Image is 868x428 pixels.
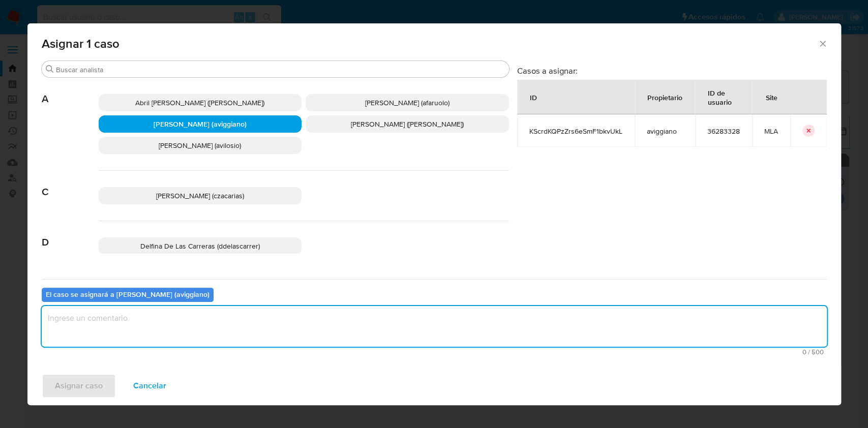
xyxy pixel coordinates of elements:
[99,115,302,133] div: [PERSON_NAME] (aviggiano)
[351,119,464,129] span: [PERSON_NAME] ([PERSON_NAME])
[818,39,827,48] button: Cerrar ventana
[133,375,166,397] span: Cancelar
[42,171,99,198] span: C
[647,127,683,136] span: aviggiano
[306,115,509,133] div: [PERSON_NAME] ([PERSON_NAME])
[365,98,450,108] span: [PERSON_NAME] (afaruolo)
[42,38,818,50] span: Asignar 1 caso
[56,65,505,74] input: Buscar analista
[529,127,622,136] span: KScrdKQPzZrs6eSmF1bkvUkL
[159,140,241,150] span: [PERSON_NAME] (avilosio)
[156,191,244,201] span: [PERSON_NAME] (czacarias)
[140,241,260,251] span: Delfina De Las Carreras (ddelascarrer)
[754,85,790,109] div: Site
[46,65,54,73] button: Buscar
[154,119,247,129] span: [PERSON_NAME] (aviggiano)
[99,94,302,111] div: Abril [PERSON_NAME] ([PERSON_NAME])
[120,374,179,398] button: Cancelar
[42,78,99,105] span: A
[99,187,302,204] div: [PERSON_NAME] (czacarias)
[45,349,824,355] span: Máximo 500 caracteres
[135,98,264,108] span: Abril [PERSON_NAME] ([PERSON_NAME])
[696,80,752,114] div: ID de usuario
[27,23,841,405] div: assign-modal
[635,85,695,109] div: Propietario
[764,127,778,136] span: MLA
[99,237,302,255] div: Delfina De Las Carreras (ddelascarrer)
[42,221,99,249] span: D
[518,85,549,109] div: ID
[306,94,509,111] div: [PERSON_NAME] (afaruolo)
[517,66,827,76] h3: Casos a asignar:
[802,125,815,137] button: icon-button
[99,137,302,154] div: [PERSON_NAME] (avilosio)
[46,289,209,299] b: El caso se asignará a [PERSON_NAME] (aviggiano)
[707,127,740,136] span: 36283328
